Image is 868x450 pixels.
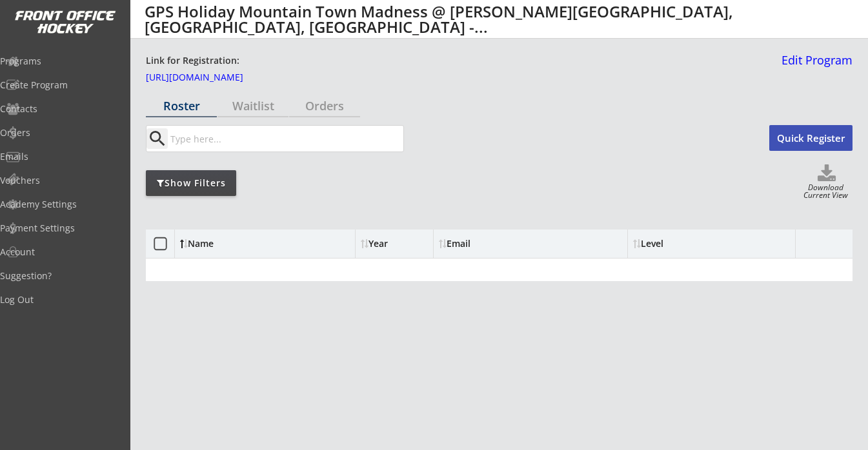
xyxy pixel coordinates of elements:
a: Edit Program [776,54,853,77]
div: Waitlist [217,100,288,112]
div: GPS Holiday Mountain Town Madness @ [PERSON_NAME][GEOGRAPHIC_DATA], [GEOGRAPHIC_DATA], [GEOGRAPHI... [145,4,858,35]
a: [URL][DOMAIN_NAME] [146,73,275,87]
div: Orders [289,100,360,112]
div: Link for Registration: [146,54,241,68]
img: FOH%20White%20Logo%20Transparent.png [14,10,116,34]
div: Download Current View [799,184,853,201]
div: Roster [146,100,217,112]
button: Click to download full roster. Your browser settings may try to block it, check your security set... [801,164,853,184]
div: Level [633,239,749,248]
div: Show Filters [146,177,236,190]
button: Quick Register [769,125,853,151]
button: search [146,128,168,149]
div: Year [361,239,428,248]
input: Type here... [168,126,403,152]
div: Email [439,239,555,248]
div: Name [180,239,285,248]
